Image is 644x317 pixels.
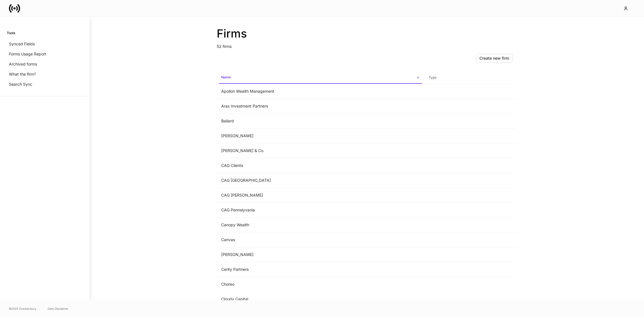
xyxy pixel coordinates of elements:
button: Create new firm [476,54,513,63]
td: Cerity Partners [217,262,424,277]
td: Bailard [217,114,424,129]
h6: Tools [7,30,15,36]
td: Choreo [217,277,424,292]
p: What the firm? [9,71,36,77]
td: [PERSON_NAME] [217,247,424,262]
a: Forms Usage Report [7,49,83,59]
td: Canvas [217,232,424,247]
a: What the firm? [7,69,83,79]
td: CAG Pennslyvania [217,203,424,218]
span: Name [219,72,422,84]
a: Search Sync [7,79,83,89]
p: 52 firms [217,40,517,49]
td: Apollon Wealth Management [217,84,424,99]
a: Data Disclaimer [48,306,68,311]
p: Search Sync [9,81,32,87]
a: Synced Fields [7,39,83,49]
p: Forms Usage Report [9,51,46,57]
td: [PERSON_NAME] & Co. [217,143,424,158]
a: Archived forms [7,59,83,69]
p: Synced Fields [9,41,35,47]
div: Create new firm [479,56,509,60]
td: Canopy Wealth [217,218,424,232]
span: © 2025 OneAdvisory [9,306,36,311]
td: Cloudy Capital [217,292,424,307]
td: CAG [GEOGRAPHIC_DATA] [217,173,424,188]
td: [PERSON_NAME] [217,129,424,143]
p: Archived forms [9,61,37,67]
h2: Firms [217,27,517,40]
td: CAG Clients [217,158,424,173]
h6: Name [221,74,231,80]
span: Type [426,72,515,83]
h6: Type [429,75,437,80]
td: Arax Investment Partners [217,99,424,114]
td: CAG [PERSON_NAME] [217,188,424,203]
